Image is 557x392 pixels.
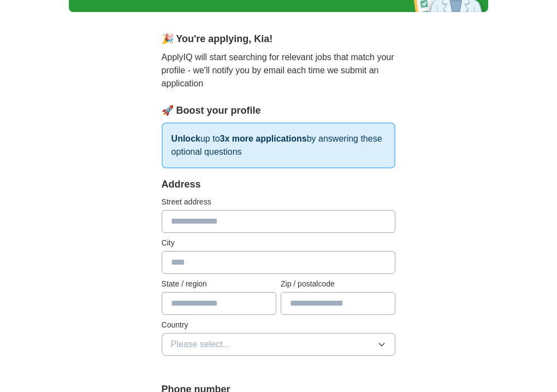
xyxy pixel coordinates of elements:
div: Address [162,177,396,192]
div: 🚀 Boost your profile [162,103,396,118]
label: Country [162,319,396,331]
label: State / region [162,278,276,290]
strong: Unlock [171,134,200,143]
p: up to by answering these optional questions [162,122,396,168]
strong: 3x more applications [220,134,307,143]
label: City [162,237,396,249]
button: Please select... [162,333,396,356]
span: Please select... [171,338,230,351]
p: ApplyIQ will start searching for relevant jobs that match your profile - we'll notify you by emai... [162,51,396,90]
div: 🎉 You're applying , Kia ! [162,32,396,46]
label: Street address [162,196,396,208]
label: Zip / postalcode [281,278,395,290]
